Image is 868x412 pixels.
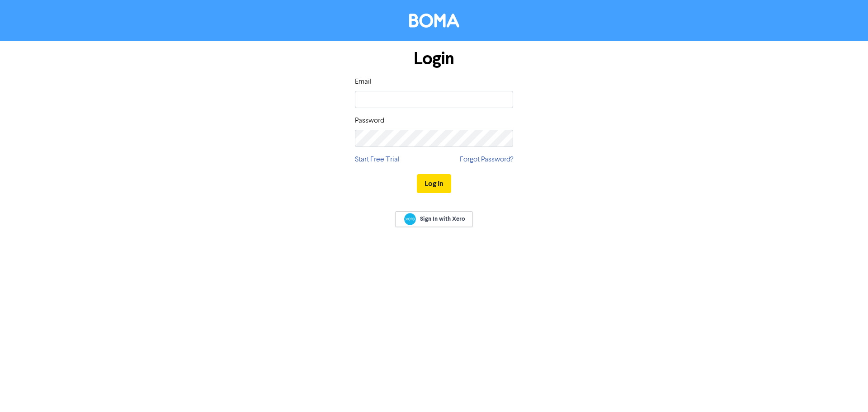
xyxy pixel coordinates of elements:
iframe: Chat Widget [823,369,868,412]
img: BOMA Logo [409,14,459,28]
label: Email [355,76,372,87]
a: Forgot Password? [460,154,513,165]
img: Xero logo [404,213,416,225]
a: Sign In with Xero [395,211,473,227]
button: Log In [417,174,451,193]
a: Start Free Trial [355,154,400,165]
label: Password [355,115,384,126]
span: Sign In with Xero [420,215,465,223]
h1: Login [355,48,513,69]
